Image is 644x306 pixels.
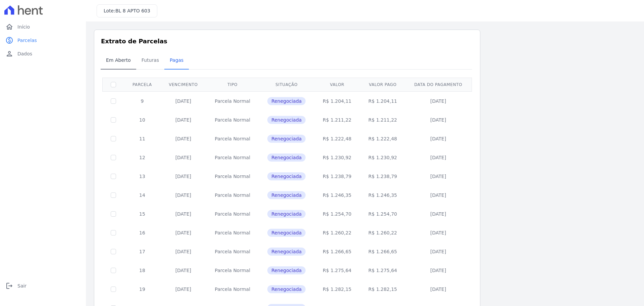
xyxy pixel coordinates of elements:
[360,205,406,223] td: R$ 1.254,70
[206,148,259,167] td: Parcela Normal
[314,148,360,167] td: R$ 1.230,92
[160,129,206,148] td: [DATE]
[206,186,259,205] td: Parcela Normal
[111,174,116,179] input: Só é possível selecionar pagamentos em aberto
[160,280,206,299] td: [DATE]
[314,223,360,242] td: R$ 1.260,22
[360,111,406,129] td: R$ 1.211,22
[206,129,259,148] td: Parcela Normal
[17,24,30,30] span: Início
[111,287,116,292] input: Só é possível selecionar pagamentos em aberto
[267,97,306,105] span: Renegociada
[124,167,160,186] td: 13
[124,78,160,91] th: Parcela
[101,52,136,70] a: Em Aberto
[160,78,206,91] th: Vencimento
[160,167,206,186] td: [DATE]
[124,186,160,205] td: 14
[267,285,306,293] span: Renegociada
[314,167,360,186] td: R$ 1.238,79
[360,223,406,242] td: R$ 1.260,22
[267,229,306,237] span: Renegociada
[314,129,360,148] td: R$ 1.222,48
[160,148,206,167] td: [DATE]
[360,261,406,280] td: R$ 1.275,64
[111,211,116,217] input: Só é possível selecionar pagamentos em aberto
[124,129,160,148] td: 11
[267,210,306,218] span: Renegociada
[3,34,83,47] a: paidParcelas
[124,91,160,111] td: 9
[314,261,360,280] td: R$ 1.275,64
[111,136,116,141] input: Só é possível selecionar pagamentos em aberto
[206,261,259,280] td: Parcela Normal
[267,154,306,162] span: Renegociada
[164,52,189,70] a: Pagas
[160,205,206,223] td: [DATE]
[314,111,360,129] td: R$ 1.211,22
[17,50,32,57] span: Dados
[111,155,116,160] input: Só é possível selecionar pagamentos em aberto
[5,23,13,31] i: home
[206,167,259,186] td: Parcela Normal
[406,148,471,167] td: [DATE]
[267,266,306,274] span: Renegociada
[124,261,160,280] td: 18
[314,78,360,91] th: Valor
[206,78,259,91] th: Tipo
[111,268,116,273] input: Só é possível selecionar pagamentos em aberto
[406,111,471,129] td: [DATE]
[406,261,471,280] td: [DATE]
[360,167,406,186] td: R$ 1.238,79
[111,249,116,254] input: Só é possível selecionar pagamentos em aberto
[314,91,360,111] td: R$ 1.204,11
[360,91,406,111] td: R$ 1.204,11
[406,186,471,205] td: [DATE]
[101,37,473,46] h3: Extrato de Parcelas
[360,242,406,261] td: R$ 1.266,65
[124,111,160,129] td: 10
[406,242,471,261] td: [DATE]
[206,223,259,242] td: Parcela Normal
[314,205,360,223] td: R$ 1.254,70
[3,279,83,293] a: logoutSair
[360,148,406,167] td: R$ 1.230,92
[5,50,13,58] i: person
[124,223,160,242] td: 16
[102,53,135,67] span: Em Aberto
[267,172,306,180] span: Renegociada
[406,280,471,299] td: [DATE]
[111,117,116,123] input: Só é possível selecionar pagamentos em aberto
[160,186,206,205] td: [DATE]
[406,91,471,111] td: [DATE]
[406,205,471,223] td: [DATE]
[111,192,116,198] input: Só é possível selecionar pagamentos em aberto
[360,129,406,148] td: R$ 1.222,48
[406,129,471,148] td: [DATE]
[267,116,306,124] span: Renegociada
[124,205,160,223] td: 15
[138,53,163,67] span: Futuras
[406,78,471,91] th: Data do pagamento
[206,280,259,299] td: Parcela Normal
[124,242,160,261] td: 17
[5,36,13,44] i: paid
[3,47,83,60] a: personDados
[314,242,360,261] td: R$ 1.266,65
[17,37,37,44] span: Parcelas
[160,242,206,261] td: [DATE]
[267,248,306,256] span: Renegociada
[206,91,259,111] td: Parcela Normal
[160,111,206,129] td: [DATE]
[360,186,406,205] td: R$ 1.246,35
[406,223,471,242] td: [DATE]
[314,186,360,205] td: R$ 1.246,35
[160,91,206,111] td: [DATE]
[166,53,187,67] span: Pagas
[136,52,164,70] a: Futuras
[111,98,116,104] input: Só é possível selecionar pagamentos em aberto
[206,205,259,223] td: Parcela Normal
[314,280,360,299] td: R$ 1.282,15
[124,148,160,167] td: 12
[160,223,206,242] td: [DATE]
